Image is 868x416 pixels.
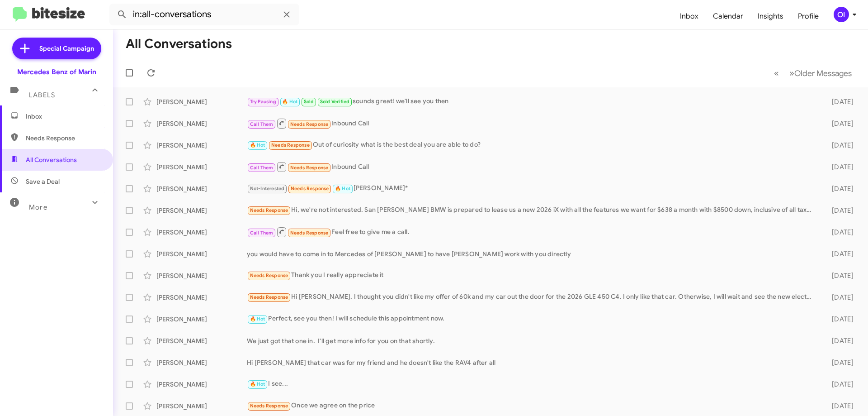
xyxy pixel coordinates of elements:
[247,226,817,238] div: Feel free to give me a call.
[834,7,849,22] div: OI
[817,163,861,172] div: [DATE]
[817,206,861,215] div: [DATE]
[26,155,77,164] span: All Conversations
[817,358,861,367] div: [DATE]
[109,4,299,25] input: Search
[247,205,817,215] div: Hi, we're not interested. San [PERSON_NAME] BMW is prepared to lease us a new 2026 iX with all th...
[247,183,817,194] div: [PERSON_NAME]*
[126,37,232,51] h1: All Conversations
[26,112,103,121] span: Inbox
[271,142,310,148] span: Needs Response
[156,141,247,150] div: [PERSON_NAME]
[250,381,265,387] span: 🔥 Hot
[247,270,817,281] div: Thank you I really appreciate it
[774,67,779,79] span: «
[250,273,288,278] span: Needs Response
[17,67,96,77] div: Mercedes Benz of Marin
[26,177,60,186] span: Save a Deal
[247,379,817,389] div: I see...
[247,336,817,345] div: We just got that one in. I'll get more info for you on that shortly.
[250,207,288,213] span: Needs Response
[304,99,314,105] span: Sold
[817,293,861,302] div: [DATE]
[247,358,817,367] div: Hi [PERSON_NAME] that car was for my friend and he doesn't like the RAV4 after all
[335,186,350,191] span: 🔥 Hot
[26,134,103,143] span: Needs Response
[282,99,297,105] span: 🔥 Hot
[247,140,817,150] div: Out of curiosity what is the best deal you are able to do?
[156,271,247,280] div: [PERSON_NAME]
[817,228,861,237] div: [DATE]
[156,380,247,389] div: [PERSON_NAME]
[769,64,857,82] nav: Page navigation example
[291,186,329,191] span: Needs Response
[247,249,817,258] div: you would have to come in to Mercedes of [PERSON_NAME] to have [PERSON_NAME] work with you directly
[156,315,247,324] div: [PERSON_NAME]
[789,67,794,79] span: »
[706,3,750,29] a: Calendar
[769,64,784,82] button: Previous
[250,142,265,148] span: 🔥 Hot
[247,401,817,411] div: Once we agree on the price
[817,380,861,389] div: [DATE]
[29,91,55,99] span: Labels
[250,99,276,105] span: Try Pausing
[290,230,329,236] span: Needs Response
[250,403,288,409] span: Needs Response
[156,97,247,106] div: [PERSON_NAME]
[156,358,247,367] div: [PERSON_NAME]
[817,402,861,411] div: [DATE]
[673,3,706,29] a: Inbox
[29,203,47,211] span: More
[290,165,329,171] span: Needs Response
[250,294,288,300] span: Needs Response
[156,184,247,193] div: [PERSON_NAME]
[817,119,861,128] div: [DATE]
[817,184,861,193] div: [DATE]
[817,271,861,280] div: [DATE]
[247,96,817,107] div: sounds great! we'll see you then
[250,121,274,127] span: Call Them
[784,64,857,82] button: Next
[794,68,852,78] span: Older Messages
[826,7,858,22] button: OI
[156,336,247,345] div: [PERSON_NAME]
[817,249,861,258] div: [DATE]
[156,293,247,302] div: [PERSON_NAME]
[156,206,247,215] div: [PERSON_NAME]
[250,230,274,236] span: Call Them
[156,119,247,128] div: [PERSON_NAME]
[817,97,861,106] div: [DATE]
[247,161,817,172] div: Inbound Call
[817,315,861,324] div: [DATE]
[156,249,247,258] div: [PERSON_NAME]
[12,38,101,59] a: Special Campaign
[817,141,861,150] div: [DATE]
[247,314,817,324] div: Perfect, see you then! I will schedule this appointment now.
[817,336,861,345] div: [DATE]
[247,292,817,302] div: Hi [PERSON_NAME]. I thought you didn't like my offer of 60k and my car out the door for the 2026 ...
[290,121,329,127] span: Needs Response
[39,44,94,53] span: Special Campaign
[750,3,791,29] a: Insights
[320,99,350,105] span: Sold Verified
[250,165,274,171] span: Call Them
[156,402,247,411] div: [PERSON_NAME]
[247,118,817,129] div: Inbound Call
[791,3,826,29] a: Profile
[250,316,265,322] span: 🔥 Hot
[156,163,247,172] div: [PERSON_NAME]
[250,186,285,191] span: Not-Interested
[156,228,247,237] div: [PERSON_NAME]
